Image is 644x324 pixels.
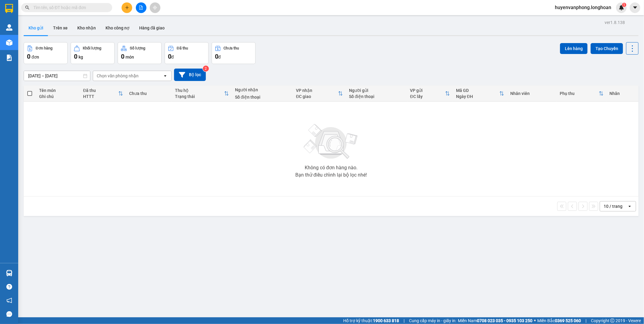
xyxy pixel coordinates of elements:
[407,86,453,102] th: Toggle SortBy
[6,24,12,31] img: warehouse-icon
[27,53,30,60] span: 0
[610,91,636,96] div: Nhãn
[627,204,632,209] svg: open
[557,86,607,102] th: Toggle SortBy
[295,173,367,177] div: Bạn thử điều chỉnh lại bộ lọc nhé!
[6,55,12,61] img: solution-icon
[215,53,218,60] span: 0
[6,284,12,290] span: question-circle
[150,2,160,13] button: aim
[630,2,640,13] button: caret-down
[74,53,77,60] span: 0
[125,5,129,10] span: plus
[130,46,145,50] div: Số lượng
[550,4,616,11] span: huyenvanphong.longhoan
[301,120,361,163] img: svg+xml;base64,PHN2ZyBjbGFzcz0ibGlzdC1wbHVnX19zdmciIHhtbG5zPSJodHRwOi8vd3d3LnczLm9yZy8yMDAwL3N2Zy...
[591,43,623,54] button: Tạo Chuyến
[121,53,124,60] span: 0
[560,91,599,96] div: Phụ thu
[453,86,507,102] th: Toggle SortBy
[534,319,536,322] span: ⚪️
[537,317,581,324] span: Miền Bắc
[212,42,256,64] button: Chưa thu0đ
[48,21,72,35] button: Trên xe
[6,298,12,303] span: notification
[218,55,221,59] span: đ
[168,53,171,60] span: 0
[83,46,101,50] div: Khối lượng
[163,73,168,78] svg: open
[136,2,146,13] button: file-add
[203,66,209,72] sup: 2
[404,317,404,324] span: |
[122,2,132,13] button: plus
[349,94,404,99] div: Số điện thoại
[83,94,118,99] div: HTTT
[175,88,224,93] div: Thu hộ
[139,5,143,10] span: file-add
[343,317,399,324] span: Hỗ trợ kỹ thuật:
[555,318,581,323] strong: 0369 525 060
[510,91,554,96] div: Nhân viên
[619,5,624,10] img: icon-new-feature
[296,88,338,93] div: VP nhận
[296,94,338,99] div: ĐC giao
[153,5,157,10] span: aim
[39,94,77,99] div: Ghi chú
[177,46,188,50] div: Đã thu
[129,91,169,96] div: Chưa thu
[172,86,232,102] th: Toggle SortBy
[174,69,206,81] button: Bộ lọc
[171,55,174,59] span: đ
[32,55,39,59] span: đơn
[585,317,586,324] span: |
[349,88,404,93] div: Người gửi
[224,46,239,50] div: Chưa thu
[610,319,615,323] span: copyright
[24,71,90,81] input: Select a date range.
[97,73,139,79] div: Chọn văn phòng nhận
[79,55,83,59] span: kg
[235,95,290,100] div: Số điện thoại
[409,317,456,324] span: Cung cấp máy in - giấy in:
[5,4,13,13] img: logo-vxr
[165,42,209,64] button: Đã thu0đ
[560,43,588,54] button: Lên hàng
[477,318,532,323] strong: 0708 023 035 - 0935 103 250
[175,94,224,99] div: Trạng thái
[24,42,68,64] button: Đơn hàng0đơn
[126,55,134,59] span: món
[410,88,445,93] div: VP gửi
[80,86,126,102] th: Toggle SortBy
[305,165,357,170] div: Không có đơn hàng nào.
[39,88,77,93] div: Tên món
[235,87,290,92] div: Người nhận
[6,270,12,276] img: warehouse-icon
[83,88,118,93] div: Đã thu
[71,42,115,64] button: Khối lượng0kg
[456,88,499,93] div: Mã GD
[33,4,105,11] input: Tìm tên, số ĐT hoặc mã đơn
[134,21,169,35] button: Hàng đã giao
[101,21,134,35] button: Kho công nợ
[6,39,12,46] img: warehouse-icon
[622,3,626,7] sup: 1
[632,5,638,10] span: caret-down
[373,318,399,323] strong: 1900 633 818
[456,94,499,99] div: Ngày ĐH
[605,19,625,26] div: ver 1.8.138
[118,42,162,64] button: Số lượng0món
[623,3,625,7] span: 1
[6,311,12,317] span: message
[293,86,346,102] th: Toggle SortBy
[458,317,532,324] span: Miền Nam
[24,21,48,35] button: Kho gửi
[72,21,101,35] button: Kho nhận
[25,5,29,10] span: search
[604,203,622,209] div: 10 / trang
[410,94,445,99] div: ĐC lấy
[36,46,52,50] div: Đơn hàng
